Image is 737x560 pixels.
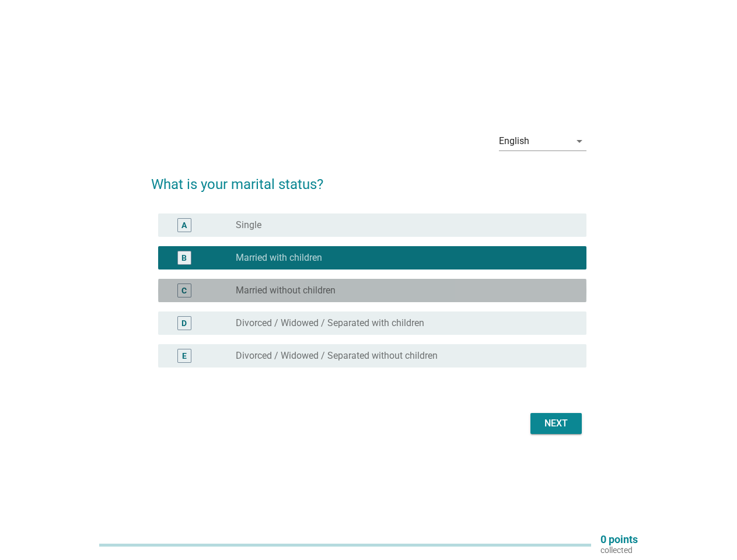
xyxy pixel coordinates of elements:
[236,252,322,264] label: Married with children
[530,413,582,434] button: Next
[181,252,187,264] div: B
[236,219,261,231] label: Single
[499,136,529,146] div: English
[236,317,424,329] label: Divorced / Widowed / Separated with children
[151,162,586,195] h2: What is your marital status?
[236,285,336,296] label: Married without children
[572,134,586,148] i: arrow_drop_down
[181,285,187,297] div: C
[182,350,187,362] div: E
[181,219,187,232] div: A
[236,350,438,362] label: Divorced / Widowed / Separated without children
[540,416,572,430] div: Next
[181,317,187,330] div: D
[600,534,638,545] p: 0 points
[600,545,638,555] p: collected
